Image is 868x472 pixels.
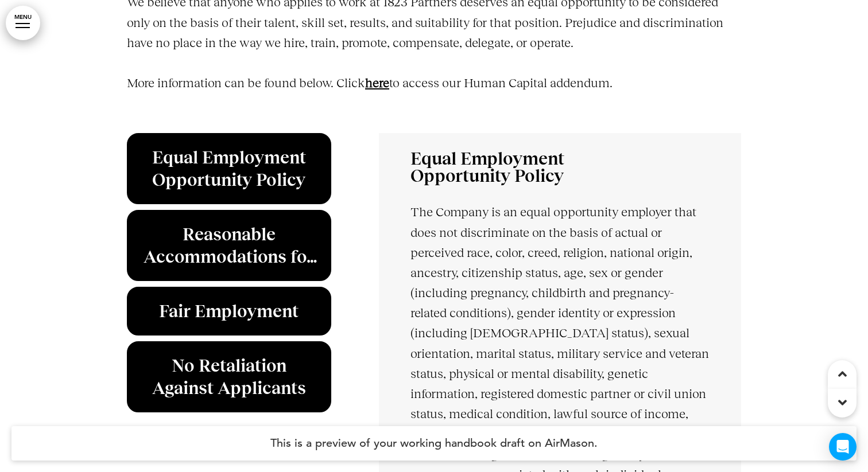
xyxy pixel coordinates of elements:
[829,433,857,461] div: Open Intercom Messenger
[140,223,318,268] h6: Reasonable Accommodations for Applicants
[365,76,389,90] a: here
[140,354,318,399] h6: No Retaliation Against Applicants
[410,150,710,185] h6: Equal Employment Opportunity Policy
[140,146,318,191] h6: Equal Employment Opportunity Policy
[6,6,40,40] a: MENU
[140,300,318,322] h6: Fair Employment
[127,73,741,113] p: More information can be found below. Click to access our Human Capital addendum.
[11,426,857,461] h4: This is a preview of your working handbook draft on AirMason.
